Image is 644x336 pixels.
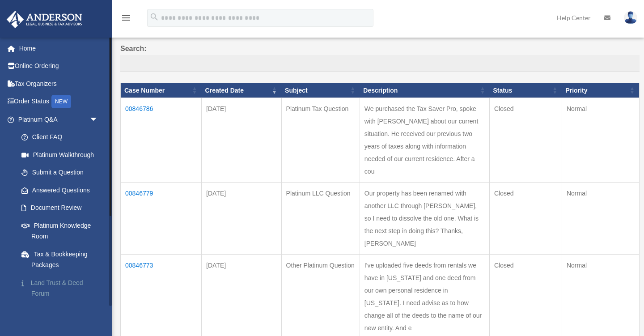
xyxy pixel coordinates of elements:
a: Order StatusNEW [6,93,112,111]
td: Our property has been renamed with another LLC through [PERSON_NAME], so I need to dissolve the o... [360,183,489,255]
td: [DATE] [202,98,281,183]
i: search [149,12,159,22]
a: Platinum Knowledge Room [13,217,112,245]
div: NEW [51,95,71,108]
th: Priority: activate to sort column ascending [562,83,639,98]
a: Home [6,39,112,57]
a: Portal Feedback [13,302,112,320]
th: Description: activate to sort column ascending [360,83,489,98]
th: Created Date: activate to sort column ascending [202,83,281,98]
td: 00846779 [121,183,202,255]
td: Platinum Tax Question [281,98,360,183]
a: menu [121,16,131,23]
td: We purchased the Tax Saver Pro, spoke with [PERSON_NAME] about our current situation. He received... [360,98,489,183]
th: Subject: activate to sort column ascending [281,83,360,98]
a: Platinum Q&Aarrow_drop_down [6,111,112,128]
td: Closed [490,98,562,183]
td: 00846786 [121,98,202,183]
img: Anderson Advisors Platinum Portal [4,11,85,28]
a: Answered Questions [13,181,107,199]
a: Platinum Walkthrough [13,146,112,164]
th: Case Number: activate to sort column ascending [121,83,202,98]
label: Search: [120,43,640,72]
a: Document Review [13,199,112,217]
a: Client FAQ [13,128,112,146]
a: Online Ordering [6,57,112,75]
input: Search: [120,55,640,72]
span: arrow_drop_down [89,111,107,129]
td: Closed [490,183,562,255]
th: Status: activate to sort column ascending [490,83,562,98]
td: Normal [562,183,639,255]
img: User Pic [624,11,637,24]
a: Land Trust & Deed Forum [13,274,112,302]
td: Platinum LLC Question [281,183,360,255]
td: [DATE] [202,183,281,255]
a: Tax & Bookkeeping Packages [13,245,112,274]
i: menu [121,13,131,23]
a: Submit a Question [13,164,112,182]
td: Normal [562,98,639,183]
a: Tax Organizers [6,75,112,93]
